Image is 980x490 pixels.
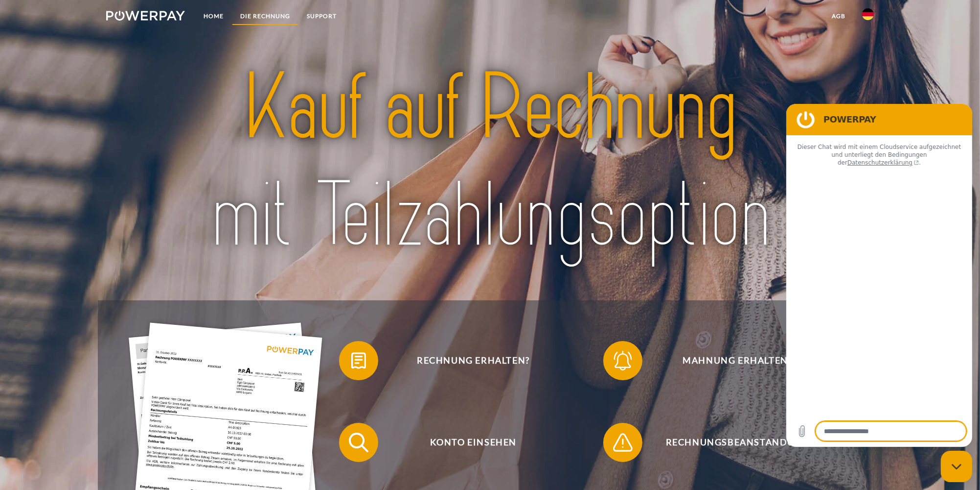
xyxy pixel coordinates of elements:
[786,104,972,447] iframe: Messaging-Fenster
[106,11,185,21] img: logo-powerpay-white.svg
[617,423,857,462] span: Rechnungsbeanstandung
[617,341,857,380] span: Mahnung erhalten?
[353,341,593,380] span: Rechnung erhalten?
[611,348,635,373] img: qb_bell.svg
[144,49,836,275] img: title-powerpay_de.svg
[346,430,371,455] img: qb_search.svg
[232,7,298,25] a: DIE RECHNUNG
[353,423,593,462] span: Konto einsehen
[941,451,972,482] iframe: Schaltfläche zum Öffnen des Messaging-Fensters; Konversation läuft
[862,8,874,20] img: de
[339,341,593,380] button: Rechnung erhalten?
[298,7,345,25] a: SUPPORT
[603,423,858,462] button: Rechnungsbeanstandung
[823,7,854,25] a: agb
[611,430,635,455] img: qb_warning.svg
[195,7,232,25] a: Home
[603,341,858,380] button: Mahnung erhalten?
[339,423,593,462] button: Konto einsehen
[346,348,371,373] img: qb_bill.svg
